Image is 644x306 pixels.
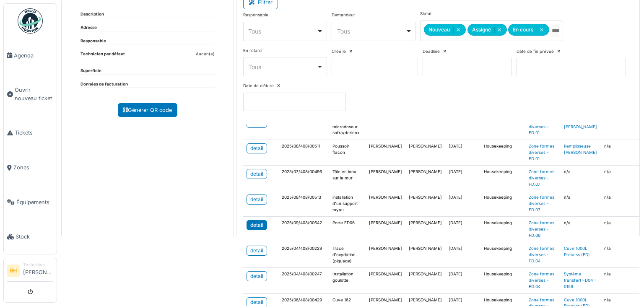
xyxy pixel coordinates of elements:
[16,233,53,241] span: Stock
[329,242,366,268] td: Trace d'oxydation (piquage)
[250,298,263,306] div: detail
[405,242,445,268] td: [PERSON_NAME]
[329,166,366,191] td: Tôle en inox sur le mur
[247,169,267,179] a: detail
[243,12,268,18] label: Responsable
[480,140,525,166] td: Housekeeping
[445,268,480,293] td: [DATE]
[243,48,262,54] label: En retard
[15,86,53,102] span: Ouvrir nouveau ticket
[537,27,546,33] button: Remove item: 'ongoing'
[366,268,405,293] td: [PERSON_NAME]
[366,114,405,140] td: [PERSON_NAME]
[329,114,366,140] td: Rail de microdoseur sofra/derinox
[4,73,57,116] a: Ouvrir nouveau ticket
[551,25,559,37] input: Tous
[7,262,53,282] a: RH Technicien[PERSON_NAME]
[7,265,20,277] li: RH
[445,242,480,268] td: [DATE]
[423,49,440,55] label: Deadline
[278,191,329,217] td: 2025/08/408/00513
[424,24,466,36] div: Nouveau
[23,262,53,268] div: Technicien
[243,83,274,89] label: Date de clôture
[250,221,263,229] div: detail
[366,191,405,217] td: [PERSON_NAME]
[508,24,549,36] div: En cours
[467,24,507,36] div: Assigné
[453,27,463,33] button: Remove item: 'new'
[445,140,480,166] td: [DATE]
[529,220,554,237] a: Zone formes diverses - FD.06
[480,217,525,242] td: Housekeeping
[480,268,525,293] td: Housekeeping
[529,195,554,212] a: Zone formes diverses - FD.07
[529,169,554,186] a: Zone formes diverses - FD.07
[247,194,267,205] a: detail
[480,166,525,191] td: Housekeeping
[564,118,597,129] a: Remplisseuse [PERSON_NAME]
[250,272,263,280] div: detail
[18,8,43,34] img: Badge_color-CXgf-gQk.svg
[248,62,317,71] div: Tous
[118,103,177,117] a: Générer QR code
[196,51,215,57] dd: Aucun(e)
[564,272,596,288] a: Système transfert FD04 - 0159
[480,114,525,140] td: Projet
[4,38,57,73] a: Agenda
[329,140,366,166] td: Poussoir flacon
[480,242,525,268] td: Housekeeping
[366,140,405,166] td: [PERSON_NAME]
[445,166,480,191] td: [DATE]
[4,150,57,185] a: Zones
[329,191,366,217] td: installation d'un support tuyau
[561,191,601,217] td: n/a
[405,114,445,140] td: [PERSON_NAME]
[329,217,366,242] td: Porte FD06
[561,217,601,242] td: n/a
[517,49,554,55] label: Date de fin prévue
[366,166,405,191] td: [PERSON_NAME]
[564,144,597,155] a: Remplisseuse [PERSON_NAME]
[529,144,554,161] a: Zone formes diverses - FD.01
[366,217,405,242] td: [PERSON_NAME]
[494,27,504,33] button: Remove item: 'assigned'
[16,198,53,206] span: Équipements
[247,271,267,281] a: detail
[23,262,53,280] li: [PERSON_NAME]
[4,185,57,220] a: Équipements
[445,114,480,140] td: [DATE]
[366,242,405,268] td: [PERSON_NAME]
[561,166,601,191] td: n/a
[420,11,431,17] label: Statut
[80,11,104,18] dt: Description
[332,12,355,18] label: Demandeur
[405,191,445,217] td: [PERSON_NAME]
[4,220,57,254] a: Stock
[278,166,329,191] td: 2025/07/408/00496
[278,268,329,293] td: 2025/04/408/00247
[337,27,405,36] div: Tous
[248,27,317,36] div: Tous
[247,246,267,256] a: detail
[80,81,128,88] dt: Données de facturation
[250,196,263,203] div: detail
[405,166,445,191] td: [PERSON_NAME]
[4,116,57,150] a: Tickets
[250,247,263,254] div: detail
[80,38,106,44] dt: Responsable
[15,129,53,137] span: Tickets
[278,217,329,242] td: 2025/09/408/00642
[529,272,554,288] a: Zone formes diverses - FD.04
[14,52,53,60] span: Agenda
[329,268,366,293] td: Installation goulotte
[80,25,97,31] dt: Adresse
[247,220,267,230] a: detail
[480,191,525,217] td: Housekeeping
[13,163,53,171] span: Zones
[405,268,445,293] td: [PERSON_NAME]
[529,118,554,135] a: Zone formes diverses - FD.01
[445,191,480,217] td: [DATE]
[529,246,554,263] a: Zone formes diverses - FD.04
[250,170,263,178] div: detail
